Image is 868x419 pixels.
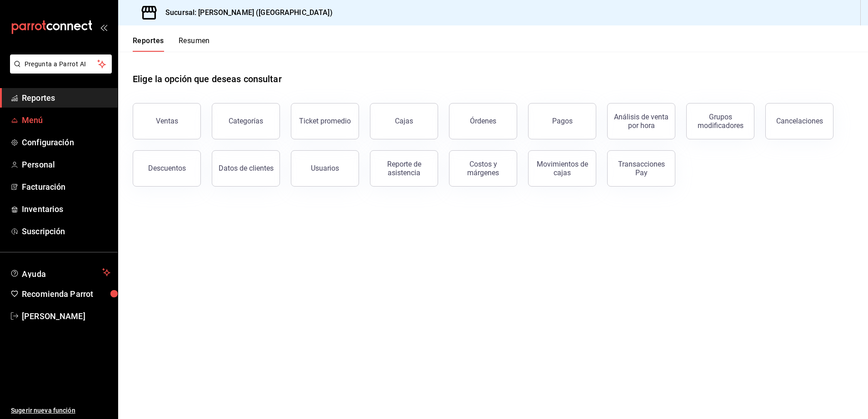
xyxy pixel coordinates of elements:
[229,117,263,125] div: Categorías
[133,103,201,139] button: Ventas
[22,158,110,171] span: Personal
[22,136,110,148] span: Configuración
[613,113,669,130] div: Análisis de venta por hora
[133,36,210,52] div: navigation tabs
[179,36,210,52] button: Resumen
[133,72,282,86] h1: Elige la opción que deseas consultar
[133,150,201,187] button: Descuentos
[22,310,110,322] span: [PERSON_NAME]
[299,117,351,125] div: Ticket promedio
[156,117,178,125] div: Ventas
[212,150,280,187] button: Datos de clientes
[219,164,274,173] div: Datos de clientes
[765,103,833,139] button: Cancelaciones
[692,113,748,130] div: Grupos modificadores
[455,160,511,177] div: Costos y márgenes
[148,164,186,173] div: Descuentos
[376,160,432,177] div: Reporte de asistencia
[100,24,107,31] button: open_drawer_menu
[212,103,280,139] button: Categorías
[534,160,590,177] div: Movimientos de cajas
[395,117,413,125] div: Cajas
[311,164,339,173] div: Usuarios
[10,54,112,74] button: Pregunta a Parrot AI
[22,288,110,300] span: Recomienda Parrot
[291,150,359,187] button: Usuarios
[25,59,98,69] span: Pregunta a Parrot AI
[133,36,164,52] button: Reportes
[613,160,669,177] div: Transacciones Pay
[291,103,359,139] button: Ticket promedio
[552,117,573,125] div: Pagos
[528,103,596,139] button: Pagos
[6,66,112,75] a: Pregunta a Parrot AI
[158,7,333,18] h3: Sucursal: [PERSON_NAME] ([GEOGRAPHIC_DATA])
[370,150,438,187] button: Reporte de asistencia
[449,103,517,139] button: Órdenes
[22,114,110,126] span: Menú
[607,103,675,139] button: Análisis de venta por hora
[449,150,517,187] button: Costos y márgenes
[776,117,823,125] div: Cancelaciones
[22,203,110,215] span: Inventarios
[370,103,438,139] button: Cajas
[22,267,99,278] span: Ayuda
[22,92,110,104] span: Reportes
[22,225,110,237] span: Suscripción
[607,150,675,187] button: Transacciones Pay
[22,181,110,193] span: Facturación
[470,117,496,125] div: Órdenes
[528,150,596,187] button: Movimientos de cajas
[11,406,110,415] span: Sugerir nueva función
[686,103,754,139] button: Grupos modificadores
